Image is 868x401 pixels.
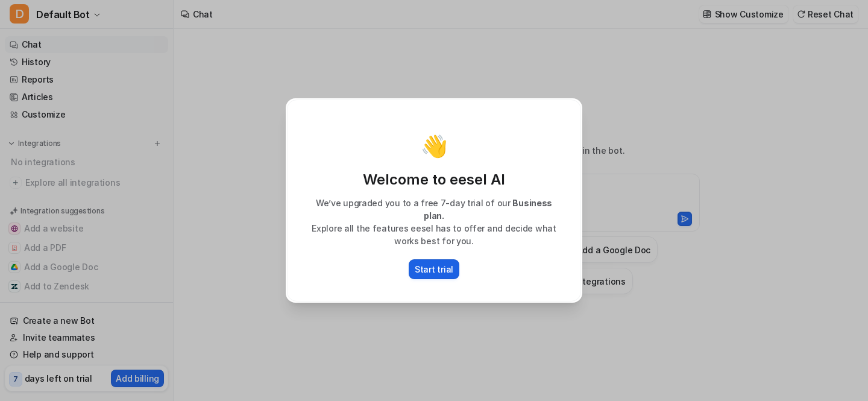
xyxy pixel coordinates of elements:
button: Start trial [409,259,459,279]
p: We’ve upgraded you to a free 7-day trial of our [300,197,568,222]
p: Start trial [415,263,453,276]
p: 👋 [421,134,448,158]
p: Explore all the features eesel has to offer and decide what works best for you. [300,222,568,247]
p: Welcome to eesel AI [300,170,568,189]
